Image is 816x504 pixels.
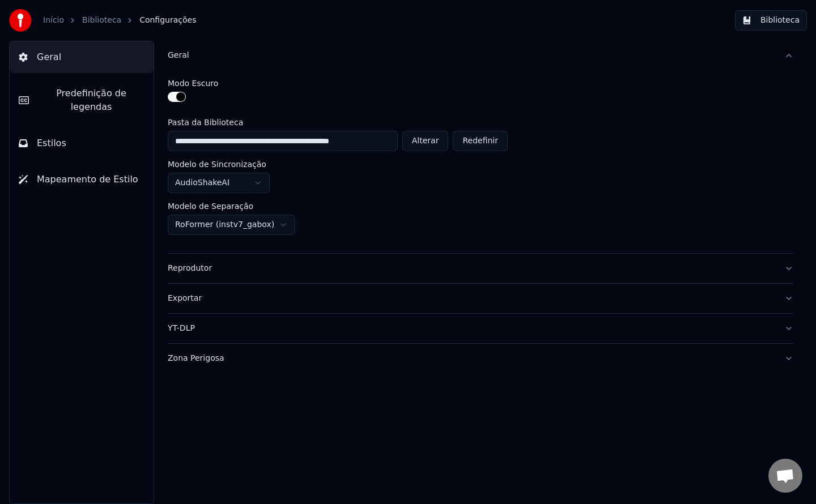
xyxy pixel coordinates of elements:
label: Modo Escuro [168,79,218,87]
div: YT-DLP [168,323,775,334]
div: Geral [168,70,793,253]
button: Geral [10,41,154,73]
button: Mapeamento de Estilo [10,164,154,195]
button: Biblioteca [735,10,807,31]
label: Modelo de Sincronização [168,160,266,168]
button: Predefinição de legendas [10,78,154,123]
span: Geral [37,50,61,64]
button: YT-DLP [168,314,793,343]
span: Mapeamento de Estilo [37,173,138,186]
label: Modelo de Separação [168,202,253,210]
div: Open chat [768,459,802,493]
div: Zona Perigosa [168,353,775,364]
button: Geral [168,41,793,70]
span: Predefinição de legendas [38,87,144,114]
button: Zona Perigosa [168,344,793,373]
div: Geral [168,50,775,61]
button: Alterar [402,131,449,151]
img: youka [9,9,32,32]
a: Biblioteca [82,15,121,26]
a: Início [43,15,64,26]
span: Estilos [37,136,66,150]
nav: breadcrumb [43,15,196,26]
label: Pasta da Biblioteca [168,118,508,126]
span: Configurações [139,15,196,26]
button: Redefinir [453,131,508,151]
button: Exportar [168,284,793,313]
div: Reprodutor [168,263,775,274]
div: Exportar [168,293,775,304]
button: Reprodutor [168,254,793,283]
button: Estilos [10,127,154,159]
